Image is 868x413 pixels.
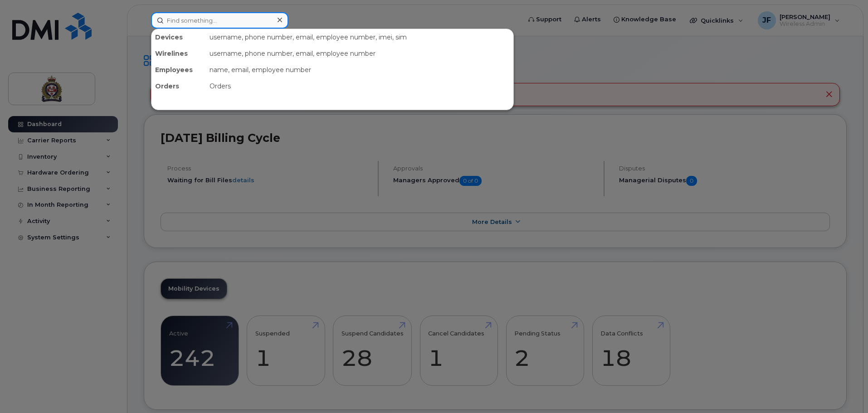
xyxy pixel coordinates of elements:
[151,45,206,62] div: Wirelines
[206,45,513,62] div: username, phone number, email, employee number
[151,78,206,94] div: Orders
[206,78,513,94] div: Orders
[206,62,513,78] div: name, email, employee number
[151,62,206,78] div: Employees
[151,29,206,45] div: Devices
[206,29,513,45] div: username, phone number, email, employee number, imei, sim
